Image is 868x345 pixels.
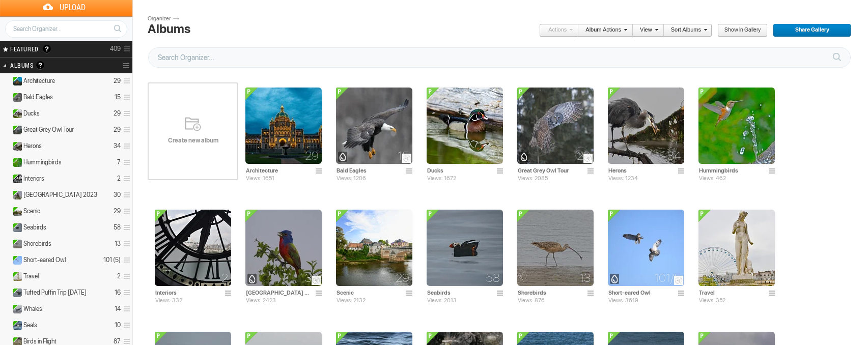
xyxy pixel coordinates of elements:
[9,191,22,199] ins: Public Album
[9,289,22,297] ins: Public Album
[245,210,322,286] img: REH_4605.webp
[608,166,675,175] input: Herons
[23,207,40,215] span: Scenic
[9,126,22,134] ins: Public Album
[10,57,96,73] h2: Albums
[633,24,658,37] a: View
[773,24,844,37] span: Share Gallery
[699,297,725,304] span: Views: 352
[717,24,761,37] span: Show in Gallery
[1,321,11,329] a: Expand
[654,274,681,282] span: 101/5
[23,142,42,150] span: Herons
[23,240,51,248] span: Shorebirds
[245,88,322,164] img: 27032152026_8e9ea5385d_o.webp
[427,166,494,175] input: Ducks
[337,175,366,182] span: Views: 1206
[486,152,500,160] span: 29
[698,210,775,286] img: DSC_0575.webp
[23,305,42,313] span: Whales
[1,126,11,133] a: Expand
[1,256,11,264] a: Expand
[9,93,22,102] ins: Public Album
[517,288,584,297] input: Shorebirds
[765,274,772,282] span: 2
[23,109,40,118] span: Ducks
[608,288,675,297] input: Short-eared Owl
[579,274,591,282] span: 13
[427,88,503,164] img: REH_5879.webp
[148,22,190,36] div: Albums
[336,288,403,297] input: Scenic
[23,272,39,280] span: Travel
[23,158,62,166] span: Hummingbirds
[336,88,412,164] img: DSC_9310.webp
[23,223,46,232] span: Seabirds
[664,24,707,37] a: Sort Albums
[1,223,11,231] a: Expand
[1,305,11,312] a: Expand
[23,126,74,134] span: Great Grey Owl Tour
[427,297,457,304] span: Views: 2013
[7,45,39,53] span: FEATURED
[9,175,22,183] ins: Public Album
[155,297,182,304] span: Views: 332
[9,321,22,330] ins: Public Album
[23,191,97,199] span: Rio Grande Valley 2023
[9,158,22,167] ins: Public Album
[608,175,638,182] span: Views: 1234
[698,288,766,297] input: Travel
[245,166,313,175] input: Architecture
[518,175,548,182] span: Views: 2085
[9,109,22,118] ins: Public Album
[336,166,403,175] input: Bald Eagles
[23,175,44,183] span: Interiors
[667,152,681,160] span: 34
[246,175,274,182] span: Views: 1651
[699,175,726,182] span: Views: 462
[1,77,11,84] a: Expand
[1,175,11,182] a: Expand
[9,223,22,232] ins: Public Album
[698,166,766,175] input: Hummingbirds
[427,288,494,297] input: Seabirds
[608,88,684,164] img: DSC_8211.webp
[698,88,775,164] img: IMG_0666.webp
[23,93,53,101] span: Bald Eagles
[1,142,11,150] a: Expand
[1,272,11,280] a: Expand
[765,152,772,160] span: 7
[1,240,11,247] a: Expand
[608,297,638,304] span: Views: 3619
[1,158,11,166] a: Expand
[23,321,37,329] span: Seals
[427,175,456,182] span: Views: 1672
[9,142,22,151] ins: Public Album
[1,207,11,215] a: Expand
[398,152,409,160] span: 15
[5,20,127,38] input: Search Organizer...
[336,210,412,286] img: DSC_3348.webp
[155,288,222,297] input: Interiors
[517,88,594,164] img: REH_0078.webp
[9,240,22,248] ins: Public Album
[245,288,313,297] input: Rio Grande Valley 2023
[9,256,22,265] ins: Public Album
[9,207,22,216] ins: Public Album
[717,24,768,37] a: Show in Gallery
[23,256,66,264] span: Short-eared Owl
[148,136,238,145] span: Create new album
[1,337,11,345] a: Expand
[108,20,127,37] a: Search
[1,191,11,198] a: Expand
[305,152,319,160] span: 29
[578,24,627,37] a: Album Actions
[608,210,684,286] img: DSC_1671-topaz-rawdenoise-sharpen-focus.webp
[518,297,545,304] span: Views: 876
[9,272,22,281] ins: Public Album
[9,305,22,313] ins: Public Album
[427,210,503,286] img: REH_1959.webp
[577,152,591,160] span: 29
[9,77,22,85] ins: Public Album
[1,109,11,117] a: Expand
